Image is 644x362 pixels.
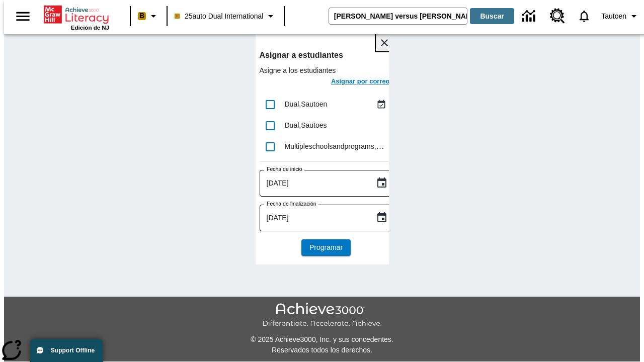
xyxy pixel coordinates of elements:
[597,7,644,25] button: Perfil/Configuración
[285,142,403,150] span: Multipleschoolsandprograms , Sautoen
[516,3,544,30] a: Centro de información
[329,8,467,24] input: Buscar campo
[285,120,389,131] div: Dual, Sautoes
[285,141,389,152] div: Multipleschoolsandprograms, Sautoen
[376,34,393,51] button: Cerrar
[267,200,316,208] label: Fecha de finalización
[328,75,393,90] button: Asignar por correo
[309,242,343,253] span: Programar
[285,99,374,110] div: Dual, Sautoen
[260,48,393,62] h6: Asignar a estudiantes
[134,7,164,25] button: Boost El color de la clase es melocotón. Cambiar el color de la clase.
[51,347,95,354] span: Support Offline
[285,100,328,108] span: Dual , Sautoen
[601,11,626,22] span: Tautoen
[256,30,389,264] div: lesson details
[374,97,389,112] button: Asignado 15 sept al 15 sept
[285,121,327,129] span: Dual , Sautoes
[71,25,109,31] span: Edición de NJ
[544,3,571,30] a: Centro de recursos, Se abrirá en una pestaña nueva.
[30,339,103,362] button: Support Offline
[372,208,392,228] button: Choose date, selected date is 15 sep 2025
[267,165,302,173] label: Fecha de inicio
[171,7,281,25] button: Clase: 25auto Dual International, Selecciona una clase
[4,345,640,355] p: Reservados todos los derechos.
[8,2,38,31] button: Abrir el menú lateral
[44,5,109,25] a: Portada
[262,303,382,328] img: Achieve3000 Differentiate Accelerate Achieve
[470,8,514,24] button: Buscar
[331,76,390,87] h6: Asignar por correo
[260,65,393,75] p: Asigne a los estudiantes
[571,3,597,29] a: Notificaciones
[175,11,263,22] span: 25auto Dual International
[260,170,368,197] input: DD-MMMM-YYYY
[4,334,640,345] p: © 2025 Achieve3000, Inc. y sus concedentes.
[372,173,392,193] button: Choose date, selected date is 15 sep 2025
[44,4,109,31] div: Portada
[301,239,351,256] button: Programar
[139,10,144,22] span: B
[260,205,368,231] input: DD-MMMM-YYYY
